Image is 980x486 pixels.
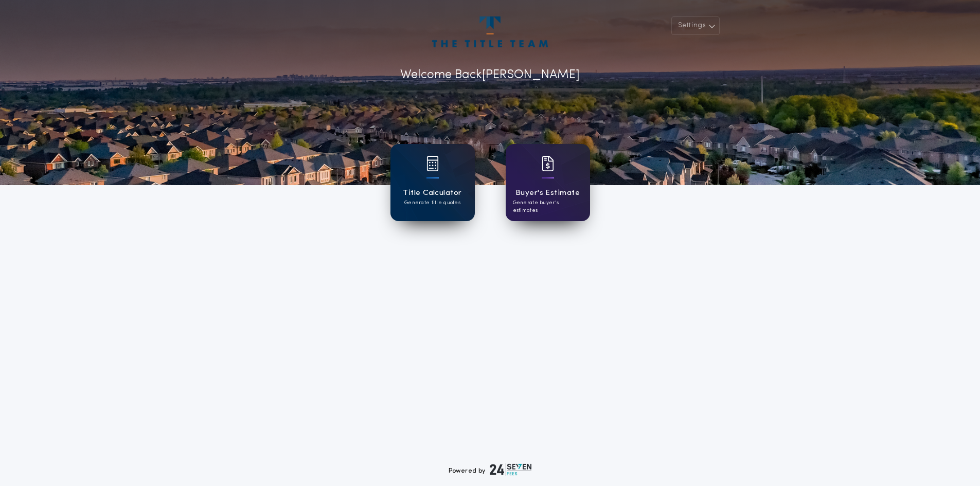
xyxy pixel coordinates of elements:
img: logo [490,463,532,476]
h1: Buyer's Estimate [515,187,580,199]
img: card icon [542,156,554,171]
p: Welcome Back [PERSON_NAME] [400,66,580,84]
p: Generate buyer's estimates [513,199,583,214]
img: card icon [426,156,439,171]
div: Powered by [449,463,532,476]
a: card iconBuyer's EstimateGenerate buyer's estimates [506,144,590,221]
h1: Title Calculator [403,187,461,199]
img: account-logo [432,16,547,47]
button: Settings [671,16,720,35]
p: Generate title quotes [404,199,460,207]
a: card iconTitle CalculatorGenerate title quotes [390,144,475,221]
